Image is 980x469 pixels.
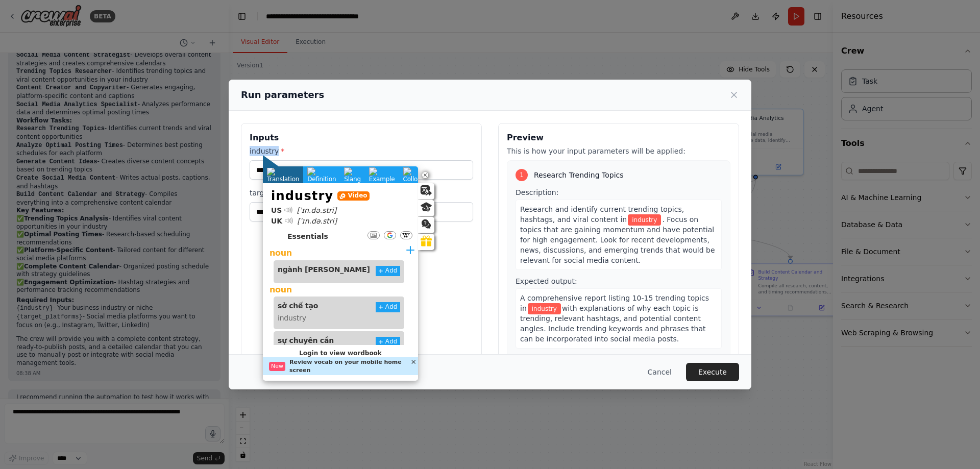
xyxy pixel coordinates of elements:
[516,277,577,285] span: Expected output:
[528,303,561,314] span: Variable: industry
[534,170,624,180] span: Research Trending Topics
[250,146,473,156] label: industry
[516,188,558,196] span: Description:
[507,146,730,156] p: This is how your input parameters will be applied:
[628,214,661,226] span: Variable: industry
[640,363,680,381] button: Cancel
[520,304,706,343] span: with explanations of why each topic is trending, relevant hashtags, and potential content angles....
[507,132,730,144] h3: Preview
[250,132,473,144] h3: Inputs
[241,88,324,102] h2: Run parameters
[520,215,715,264] span: . Focus on topics that are gaining momentum and have potential for high engagement. Look for rece...
[520,294,709,312] span: A comprehensive report listing 10-15 trending topics in
[250,188,473,198] label: target_platforms
[686,363,739,381] button: Execute
[516,169,528,181] div: 1
[520,205,684,224] span: Research and identify current trending topics, hashtags, and viral content in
